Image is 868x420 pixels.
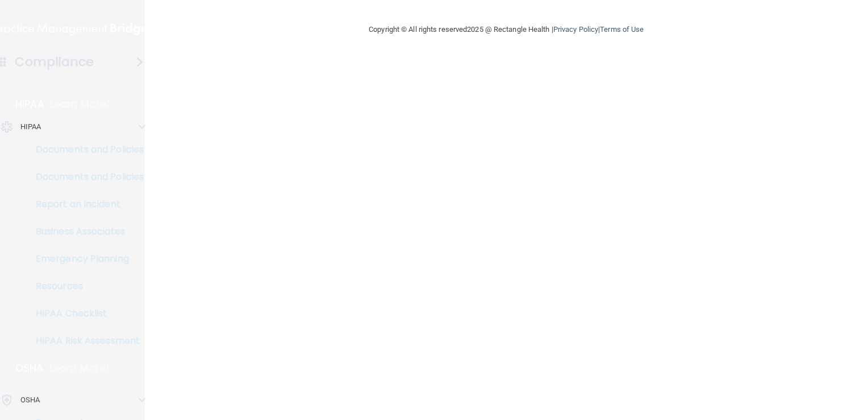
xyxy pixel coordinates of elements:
[7,171,162,183] p: Documents and Policies
[7,144,162,155] p: Documents and Policies
[7,199,162,210] p: Report an Incident
[600,25,644,34] a: Terms of Use
[15,361,44,375] p: OSHA
[7,281,162,292] p: Resources
[7,335,162,347] p: HIPAA Risk Assessment
[299,11,713,48] div: Copyright © All rights reserved 2025 @ Rectangle Health | |
[15,97,44,111] p: HIPAA
[20,393,40,407] p: OSHA
[553,25,598,34] a: Privacy Policy
[49,361,110,375] p: Learn More!
[7,226,162,237] p: Business Associates
[7,308,162,319] p: HIPAA Checklist
[7,253,162,265] p: Emergency Planning
[50,97,110,111] p: Learn More!
[20,120,41,134] p: HIPAA
[15,54,94,70] h4: Compliance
